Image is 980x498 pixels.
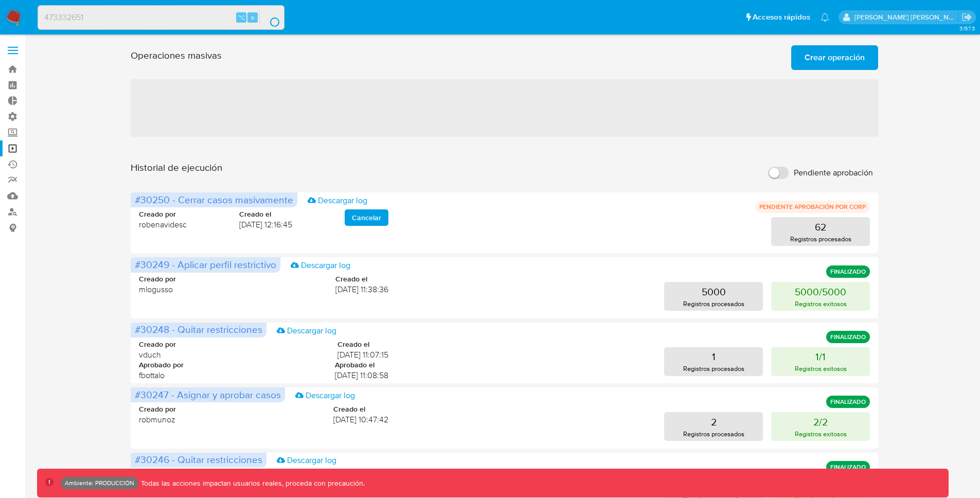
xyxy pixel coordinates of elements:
[259,10,280,25] button: search-icon
[854,12,958,22] p: jorge.diazserrato@mercadolibre.com.co
[821,13,829,22] a: Notificaciones
[65,481,134,485] p: Ambiente: PRODUCCIÓN
[138,478,365,488] p: Todas las acciones impactan usuarios reales, proceda con precaución.
[251,12,254,22] span: s
[753,12,810,23] span: Accesos rápidos
[961,12,972,23] a: Salir
[238,12,245,22] span: ⌥
[38,11,284,24] input: Buscar usuario o caso...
